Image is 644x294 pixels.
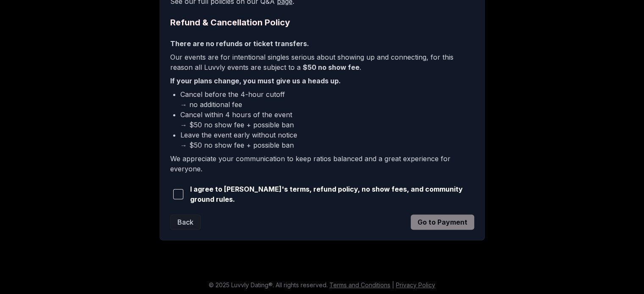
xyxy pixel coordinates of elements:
span: | [392,281,394,289]
button: Back [170,214,201,230]
a: Terms and Conditions [329,281,390,289]
a: Privacy Policy [396,281,435,289]
h2: Refund & Cancellation Policy [170,16,474,28]
b: $50 no show fee [303,63,359,71]
li: Cancel before the 4-hour cutoff → no additional fee [180,89,474,110]
li: Leave the event early without notice → $50 no show fee + possible ban [180,130,474,150]
span: I agree to [PERSON_NAME]'s terms, refund policy, no show fees, and community ground rules. [190,184,474,204]
li: Cancel within 4 hours of the event → $50 no show fee + possible ban [180,110,474,130]
p: Our events are for intentional singles serious about showing up and connecting, for this reason a... [170,52,474,72]
p: If your plans change, you must give us a heads up. [170,76,474,86]
p: We appreciate your communication to keep ratios balanced and a great experience for everyone. [170,154,474,174]
p: There are no refunds or ticket transfers. [170,38,474,49]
